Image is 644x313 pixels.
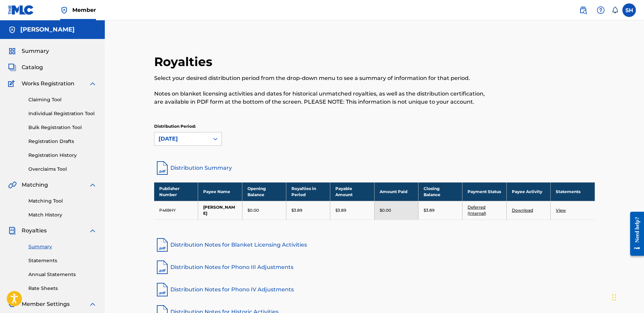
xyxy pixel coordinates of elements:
span: Matching [22,181,48,189]
a: Download [512,208,533,213]
img: expand [89,80,97,88]
a: Annual Statements [28,271,97,278]
a: SummarySummary [8,47,49,55]
p: $3.89 [335,207,346,213]
img: Catalog [8,63,16,71]
img: help [597,6,605,14]
a: Bulk Registration Tool [28,124,97,131]
span: Member Settings [22,300,70,308]
p: Notes on blanket licensing activities and dates for historical unmatched royalties, as well as th... [154,90,494,106]
img: pdf [154,259,170,275]
th: Royalties in Period [286,182,330,201]
a: Rate Sheets [28,285,97,292]
p: Select your desired distribution period from the drop-down menu to see a summary of information f... [154,74,494,82]
img: Member Settings [8,300,16,308]
a: Overclaims Tool [28,166,97,173]
span: Royalties [22,227,47,235]
p: Distribution Period: [154,123,222,129]
a: Claiming Tool [28,96,97,103]
div: User Menu [622,3,636,17]
div: Help [594,3,607,17]
iframe: Resource Center [625,207,644,261]
img: search [579,6,587,14]
img: pdf [154,281,170,298]
td: [PERSON_NAME] [198,201,242,220]
span: Catalog [22,63,43,71]
p: $0.00 [380,207,391,213]
img: expand [89,300,97,308]
span: Member [72,6,96,14]
span: Summary [22,47,49,55]
th: Payee Name [198,182,242,201]
img: Accounts [8,26,16,34]
iframe: Chat Widget [610,280,644,313]
p: $3.89 [291,207,302,213]
th: Payment Status [462,182,506,201]
div: Notifications [612,7,618,14]
a: Matching Tool [28,197,97,205]
img: expand [89,227,97,235]
a: Individual Registration Tool [28,110,97,117]
h5: Suzanne Herman [20,26,75,34]
th: Payee Activity [506,182,550,201]
h2: Royalties [154,54,216,69]
img: Matching [8,181,17,189]
a: Registration Drafts [28,138,97,145]
th: Statements [551,182,595,201]
a: Statements [28,257,97,264]
img: distribution-summary-pdf [154,160,170,176]
img: Top Rightsholder [60,6,68,14]
div: [DATE] [159,135,205,143]
td: P469HY [154,201,198,220]
a: Distribution Notes for Blanket Licensing Activities [154,237,595,253]
img: Works Registration [8,80,17,88]
p: $3.89 [424,207,434,213]
a: Distribution Notes for Phono IV Adjustments [154,281,595,298]
img: MLC Logo [8,5,34,15]
a: CatalogCatalog [8,63,43,71]
a: Match History [28,211,97,218]
p: $0.00 [247,207,259,213]
a: Registration History [28,152,97,159]
a: Deferred (Internal) [468,205,486,216]
span: Works Registration [22,80,74,88]
img: expand [89,181,97,189]
th: Publisher Number [154,182,198,201]
a: Distribution Notes for Phono III Adjustments [154,259,595,275]
a: Summary [28,243,97,250]
img: Royalties [8,227,16,235]
th: Amount Paid [374,182,418,201]
th: Opening Balance [242,182,286,201]
img: Summary [8,47,16,55]
div: Drag [612,287,616,308]
img: pdf [154,237,170,253]
a: Distribution Summary [154,160,595,176]
a: View [556,208,566,213]
a: Public Search [576,3,590,17]
th: Closing Balance [419,182,462,201]
th: Payable Amount [330,182,374,201]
